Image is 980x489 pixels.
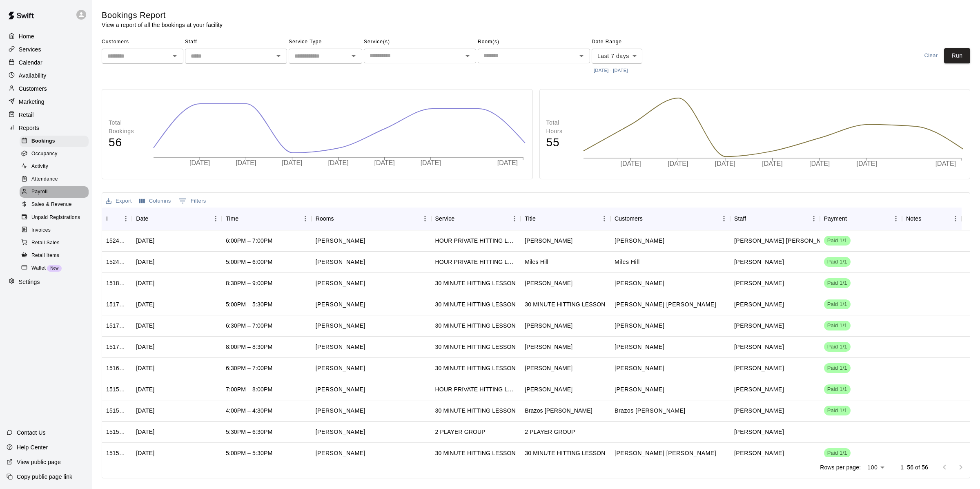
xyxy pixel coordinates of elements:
button: Open [169,50,180,62]
button: Sort [108,213,120,224]
p: Kyle [316,300,365,309]
button: Open [273,50,284,62]
div: 5:00PM – 5:30PM [226,449,272,457]
a: Occupancy [20,147,92,160]
div: 1517063 [106,343,128,351]
p: Hudson Griffin [615,300,716,309]
tspan: [DATE] [857,160,877,167]
span: Unpaid Registrations [31,214,80,222]
p: Kyle [316,279,365,288]
div: Retail Sales [20,237,89,249]
div: Customers [615,207,643,230]
div: Bookings [20,136,89,147]
tspan: [DATE] [935,160,956,167]
span: Paid 1/1 [824,364,851,372]
a: Home [7,30,85,42]
div: Max Villarreal [525,237,572,245]
div: Time [226,207,238,230]
button: Menu [508,212,521,225]
tspan: [DATE] [620,160,641,167]
span: Payroll [31,188,47,196]
div: 1515835 [106,385,128,393]
p: David Hill [615,322,664,330]
span: Sales & Revenue [31,201,72,209]
div: 1516218 [106,364,128,372]
div: Payment [820,207,902,230]
div: 30 MINUTE HITTING LESSON [435,449,516,457]
p: Availability [19,71,47,80]
p: Dustin Geiger [734,406,784,415]
a: Unpaid Registrations [20,211,92,224]
div: 8:30PM – 9:00PM [226,279,272,287]
p: Settings [19,278,40,286]
div: Miles Hill [525,258,548,266]
div: Availability [7,69,85,82]
tspan: [DATE] [421,159,441,166]
span: Service(s) [364,36,476,49]
div: 5:00PM – 6:00PM [226,258,272,266]
div: ID [102,207,132,230]
div: 6:30PM – 7:00PM [226,364,272,372]
h5: Bookings Report [102,10,223,21]
a: Bookings [20,135,92,147]
span: Room(s) [478,36,590,49]
span: Paid 1/1 [824,449,851,457]
h4: 56 [109,136,145,150]
button: Menu [299,212,312,225]
tspan: [DATE] [809,160,830,167]
div: Payment [824,207,847,230]
p: Copy public page link [17,473,72,481]
p: Kyle Froemke [734,343,784,351]
span: Attendance [31,175,58,183]
div: 30 MINUTE HITTING LESSON [525,300,605,308]
a: Invoices [20,224,92,237]
span: Activity [31,163,48,171]
p: View public page [17,458,61,466]
div: Last 7 days [592,49,642,64]
span: Paid 1/1 [824,258,851,266]
div: Tue, Oct 14, 2025 [136,343,154,351]
span: Invoices [31,226,51,234]
button: Sort [536,213,547,224]
p: Kyle [316,343,365,351]
div: Payroll [20,186,89,198]
div: Wed, Oct 15, 2025 [136,258,154,266]
div: 4:00PM – 4:30PM [226,406,272,415]
div: 30 MINUTE HITTING LESSON [435,364,516,372]
p: Kenneth Deleon [615,364,664,373]
span: Retail Sales [31,239,60,247]
button: Menu [598,212,610,225]
div: 1515797 [106,406,128,415]
button: Export [104,195,134,208]
div: 6:30PM – 7:00PM [226,322,272,330]
div: 1518678 [106,279,128,287]
div: ID [106,207,108,230]
div: 1517892 [106,322,128,330]
tspan: [DATE] [497,159,518,166]
div: Retail Items [20,250,89,261]
a: Retail Items [20,249,92,262]
p: Marketing [19,98,45,106]
div: Customers [7,83,85,95]
button: Menu [808,212,820,225]
div: Activity [20,161,89,172]
span: Paid 1/1 [824,343,851,351]
button: Menu [120,212,132,225]
button: Run [944,48,970,63]
p: Kyle [316,428,365,436]
div: Mon, Oct 13, 2025 [136,385,154,393]
div: Notes [906,207,921,230]
div: Title [521,207,610,230]
button: Menu [718,212,730,225]
span: Service Type [289,36,362,49]
a: Calendar [7,56,85,69]
div: Retail [7,109,85,121]
div: Rooms [312,207,431,230]
span: Occupancy [31,150,58,158]
p: Total Bookings [109,118,145,136]
div: 2 PLAYER GROUP [525,428,575,436]
p: Cooper [316,237,365,245]
a: Reports [7,122,85,134]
